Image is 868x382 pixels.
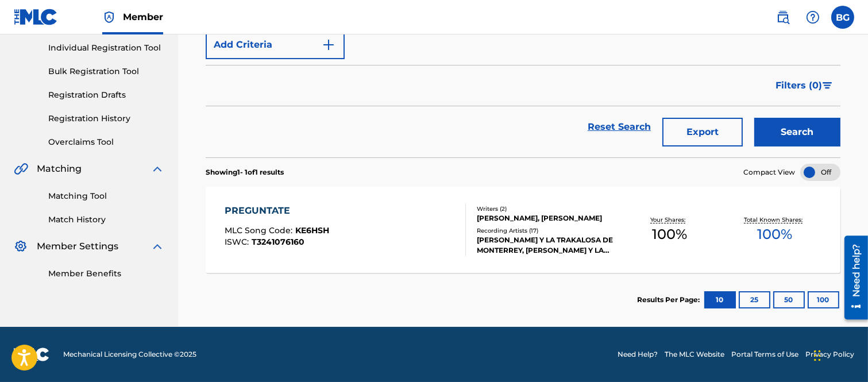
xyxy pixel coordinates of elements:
iframe: Chat Widget [811,327,868,382]
a: The MLC Website [665,349,724,360]
div: Help [801,6,824,29]
img: 9d2ae6d4665cec9f34b9.svg [322,38,335,52]
img: MLC Logo [14,9,58,25]
img: Matching [14,162,28,176]
button: Search [754,118,840,146]
button: 100 [808,291,839,308]
p: Results Per Page: [637,295,703,305]
a: Need Help? [618,349,658,360]
a: Individual Registration Tool [48,42,164,54]
img: expand [151,240,164,253]
div: PREGUNTATE [225,204,329,218]
span: MLC Song Code : [225,225,295,236]
button: 10 [704,291,736,308]
a: Reset Search [582,114,657,140]
span: T3241076160 [252,237,304,247]
button: Filters (0) [769,71,840,100]
a: Matching Tool [48,190,164,202]
p: Your Shares: [650,215,688,224]
a: Overclaims Tool [48,136,164,148]
button: Export [662,118,743,146]
span: KE6HSH [295,225,329,236]
button: 50 [773,291,805,308]
img: help [806,10,820,24]
span: Mechanical Licensing Collective © 2025 [63,349,196,360]
p: Total Known Shares: [744,215,806,224]
a: Match History [48,214,164,226]
span: Filters ( 0 ) [776,79,822,92]
div: User Menu [831,6,854,29]
div: Arrastrar [814,338,821,373]
a: Portal Terms of Use [731,349,798,360]
span: Member Settings [37,240,118,253]
a: Privacy Policy [805,349,854,360]
span: 100 % [652,224,687,245]
img: Top Rightsholder [102,10,116,24]
button: Add Criteria [206,30,345,59]
div: Recording Artists ( 17 ) [477,226,616,235]
iframe: Resource Center [836,231,868,324]
a: Member Benefits [48,268,164,280]
span: Member [123,10,163,24]
img: logo [14,348,49,361]
p: Showing 1 - 1 of 1 results [206,167,284,178]
img: Member Settings [14,240,28,253]
img: expand [151,162,164,176]
div: [PERSON_NAME] Y LA TRAKALOSA DE MONTERREY, [PERSON_NAME] Y LA TRAKALOSA DE MONTERREY, [PERSON_NAM... [477,235,616,256]
button: 25 [739,291,770,308]
span: Compact View [743,167,795,178]
img: filter [823,82,832,89]
div: Widget de chat [811,327,868,382]
img: search [776,10,790,24]
span: Matching [37,162,82,176]
a: Public Search [771,6,794,29]
a: Registration Drafts [48,89,164,101]
span: ISWC : [225,237,252,247]
div: Writers ( 2 ) [477,204,616,213]
span: 100 % [758,224,793,245]
a: PREGUNTATEMLC Song Code:KE6HSHISWC:T3241076160Writers (2)[PERSON_NAME], [PERSON_NAME]Recording Ar... [206,187,840,273]
div: [PERSON_NAME], [PERSON_NAME] [477,213,616,223]
a: Registration History [48,113,164,125]
a: Bulk Registration Tool [48,65,164,78]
